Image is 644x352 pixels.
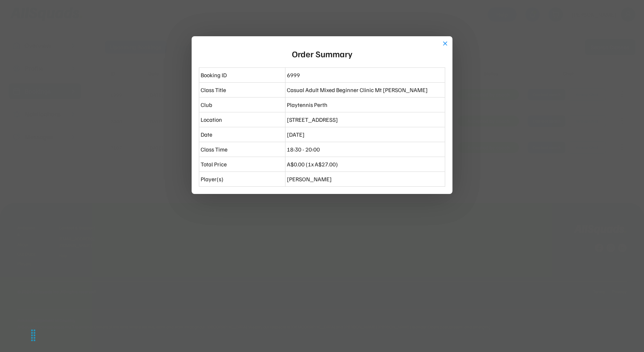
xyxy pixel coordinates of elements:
div: Class Title [201,86,284,94]
div: 6999 [287,71,443,79]
div: Date [201,130,284,139]
button: close [442,40,449,47]
div: Club [201,100,284,109]
div: A$0.00 (1x A$27.00) [287,160,443,169]
div: Player(s) [201,175,284,183]
div: Casual Adult Mixed Beginner Clinic Mt [PERSON_NAME] [287,86,443,94]
div: 18:30 - 20:00 [287,145,443,154]
div: [PERSON_NAME] [287,175,443,183]
div: [DATE] [287,130,443,139]
div: [STREET_ADDRESS] [287,115,443,124]
div: Order Summary [292,47,352,60]
div: Booking ID [201,71,284,79]
div: Location [201,115,284,124]
div: Class Time [201,145,284,154]
div: Total Price [201,160,284,169]
div: Playtennis Perth [287,100,443,109]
